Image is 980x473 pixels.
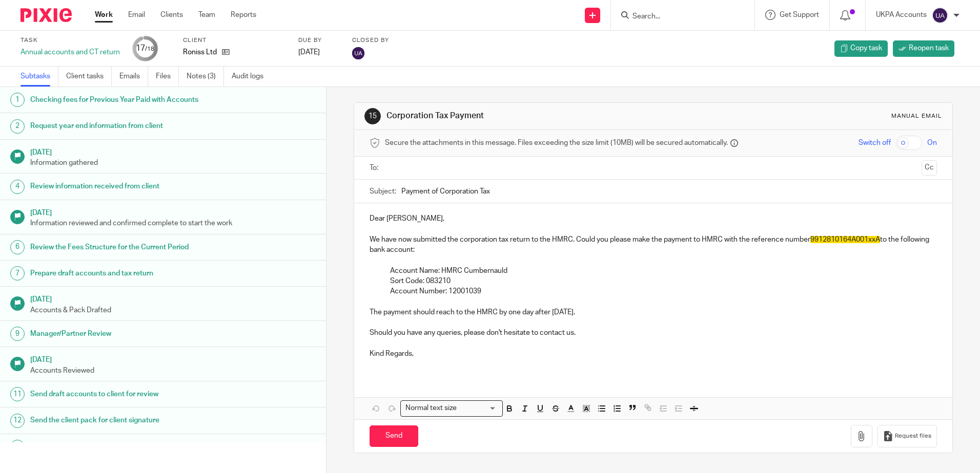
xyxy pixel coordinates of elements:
[21,67,58,87] a: Subtasks
[909,43,949,53] span: Reopen task
[66,67,112,87] a: Client tasks
[10,387,25,401] div: 11
[10,119,25,134] div: 2
[400,400,503,416] div: Search for option
[370,349,936,359] p: Kind Regards,
[927,138,937,148] span: On
[730,139,738,147] i: Files are stored in Pixie and a secure link is sent to the message recipient.
[390,286,936,296] p: Account Number: 12001039
[298,47,339,57] div: [DATE]
[10,93,25,107] div: 1
[145,46,154,52] small: /18
[95,10,113,20] a: Work
[460,403,497,414] input: Search for option
[370,163,381,173] label: To:
[390,266,936,276] p: Account Name: HMRC Cumbernauld
[30,352,316,365] h1: [DATE]
[859,138,891,148] span: Switch off
[370,425,418,447] input: Send
[370,213,936,224] p: Dear [PERSON_NAME],
[385,138,728,148] span: Secure the attachments in this message. Files exceeding the size limit (10MB) will be secured aut...
[631,12,724,21] input: Search
[932,7,948,24] img: svg%3E
[780,11,819,18] span: Get Support
[895,432,931,440] span: Request files
[30,179,221,194] h1: Review information received from client
[10,180,25,194] div: 4
[136,42,154,54] div: 17
[876,10,927,20] p: UKPA Accounts
[10,440,25,454] div: 13
[222,48,230,56] i: Open client page
[390,276,936,286] p: Sort Code: 083210
[119,67,148,87] a: Emails
[160,10,183,20] a: Clients
[187,67,224,87] a: Notes (3)
[30,92,221,107] h1: Checking fees for Previous Year Paid with Accounts
[891,112,942,120] div: Manual email
[30,158,316,168] p: Information gathered
[370,328,936,338] p: Should you have any queries, please don't hesitate to contact us.
[30,118,221,134] h1: Request year end information from client
[30,386,221,402] h1: Send draft accounts to client for review
[30,266,221,281] h1: Prepare draft accounts and tax return
[370,307,936,317] p: The payment should reach to the HMRC by one day after [DATE].
[364,108,381,124] div: 15
[21,36,120,45] label: Task
[30,413,221,428] h1: Send the client pack for client signature
[128,10,145,20] a: Email
[893,40,954,57] a: Reopen task
[231,10,256,20] a: Reports
[30,240,221,255] h1: Review the Fees Structure for the Current Period
[21,47,120,57] div: Annual accounts and CT return
[298,36,339,45] label: Due by
[352,36,389,45] label: Closed by
[370,186,396,197] label: Subject:
[403,403,459,414] span: Normal text size
[232,67,271,87] a: Audit logs
[30,292,316,305] h1: [DATE]
[834,40,888,57] a: Copy task
[30,145,316,158] h1: [DATE]
[183,36,285,45] label: Client
[183,47,217,57] p: Roniss Ltd
[10,327,25,341] div: 9
[10,414,25,428] div: 12
[30,326,221,341] h1: Manager/Partner Review
[30,205,316,218] h1: [DATE]
[810,236,880,243] span: 9912810164A001xxA
[370,234,936,255] p: We have now submitted the corporation tax return to the HMRC. Could you please make the payment t...
[30,218,316,228] p: Information reviewed and confirmed complete to start the work
[922,160,937,176] button: Cc
[10,266,25,281] div: 7
[30,365,316,376] p: Accounts Reviewed
[850,43,882,53] span: Copy task
[156,67,179,87] a: Files
[352,47,364,59] img: UKPA Accounts
[386,111,675,121] h1: Corporation Tax Payment
[10,240,25,254] div: 6
[30,305,316,315] p: Accounts & Pack Drafted
[198,10,215,20] a: Team
[30,439,221,455] h1: Submission to Companies House & HMRC
[21,8,72,22] img: Pixie
[877,425,937,448] button: Request files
